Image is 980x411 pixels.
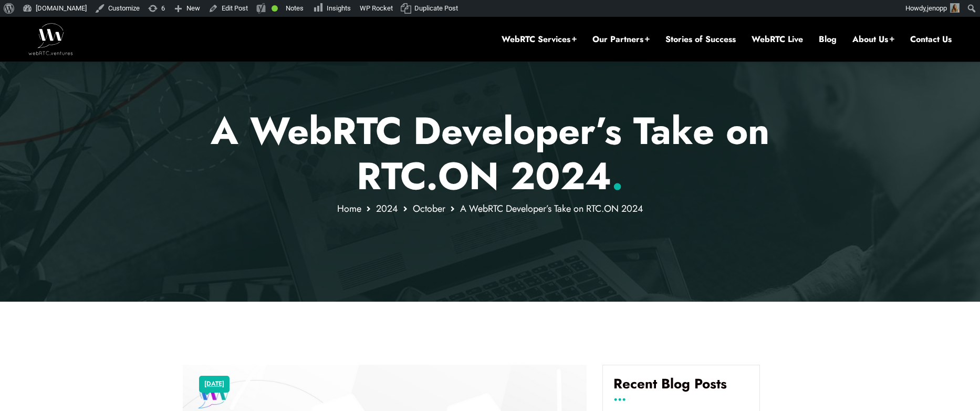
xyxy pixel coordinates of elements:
a: Blog [819,34,837,45]
a: Contact Us [910,34,952,45]
a: Home [337,202,361,215]
a: October [413,202,445,215]
a: Our Partners [592,34,650,45]
a: WebRTC Live [752,34,803,45]
a: WebRTC Services [502,34,577,45]
span: . [611,149,623,203]
a: Stories of Success [665,34,736,45]
h4: Recent Blog Posts [613,376,749,400]
span: jenopp [927,4,947,12]
h1: A WebRTC Developer’s Take on RTC.ON 2024 [183,108,798,199]
a: 2024 [376,202,398,215]
span: A WebRTC Developer’s Take on RTC.ON 2024 [460,202,643,215]
span: Insights [327,4,351,12]
img: WebRTC.ventures [28,23,73,55]
a: About Us [852,34,894,45]
a: [DATE] [204,377,224,391]
div: Good [272,5,278,12]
